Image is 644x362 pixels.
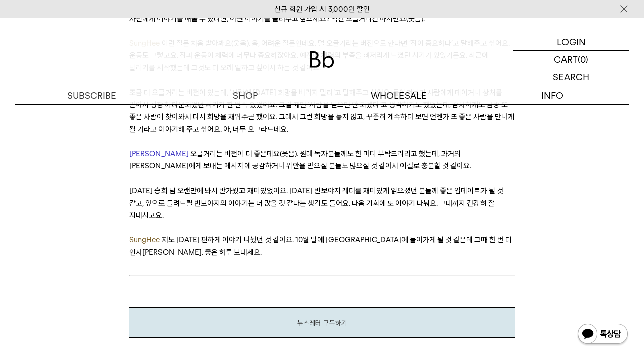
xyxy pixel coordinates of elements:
[310,51,334,68] img: 로고
[577,323,629,347] img: 카카오톡 채널 1:1 채팅 버튼
[129,149,471,170] span: 오글거리는 버전이 더 좋은데요(웃음). 원래 독자분들께도 한 마디 부탁드리려고 했는데, 과거의 [PERSON_NAME]에게 보내는 메시지에 공감하거나 위안을 받으실 분들도 많...
[557,33,586,50] p: LOGIN
[169,86,322,104] a: SHOP
[129,149,189,158] span: [PERSON_NAME]
[513,33,629,51] a: LOGIN
[129,235,512,256] span: 저도 [DATE] 편하게 이야기 나눴던 것 같아요. 10월 말에 [GEOGRAPHIC_DATA]에 들어가게 될 것 같은데 그때 한 번 더 인사[PERSON_NAME]. 좋은 ...
[553,68,589,86] p: SEARCH
[297,318,347,327] a: 뉴스레터 구독하기
[297,319,347,327] span: 뉴스레터 구독하기
[15,86,169,104] a: SUBSCRIBE
[129,235,160,244] span: SungHee
[513,51,629,68] a: CART (0)
[554,51,578,68] p: CART
[475,86,629,104] p: INFO
[578,51,588,68] p: (0)
[322,86,475,104] p: WHOLESALE
[129,88,514,134] span: 조금 더 오글거리는 버전이 있는데, ‘사람에 [DATE] 희망을 버리지 말라’고 말해주고 싶어요. 돌이켜보면 사람에게 데이거나 상처를 받아서 굉장히 다운되었던 시기가 한 번씩...
[274,5,370,14] a: 신규 회원 가입 시 3,000원 할인
[129,186,503,220] span: [DATE] 승희 님 오랜만에 봐서 반가웠고 재미있었어요. [DATE] 빈보야지 레터를 재미있게 읽으셨던 분들께 좋은 업데이트가 될 것 같고, 앞으로 들려드릴 빈보야지의 이야...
